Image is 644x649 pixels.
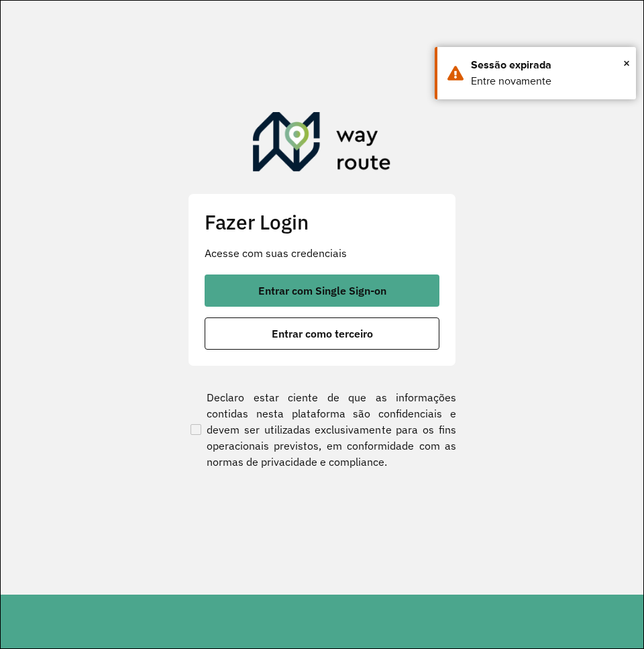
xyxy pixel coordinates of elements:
button: Close [623,53,630,73]
p: Acesse com suas credenciais [205,245,439,261]
div: Entre novamente [471,73,626,89]
button: button [205,274,439,307]
img: Roteirizador AmbevTech [253,112,391,177]
span: × [623,53,630,73]
span: Entrar como terceiro [272,328,373,339]
div: Sessão expirada [471,57,626,73]
h2: Fazer Login [205,210,439,234]
span: Entrar com Single Sign-on [258,285,386,296]
label: Declaro estar ciente de que as informações contidas nesta plataforma são confidenciais e devem se... [188,389,456,470]
button: button [205,317,439,350]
